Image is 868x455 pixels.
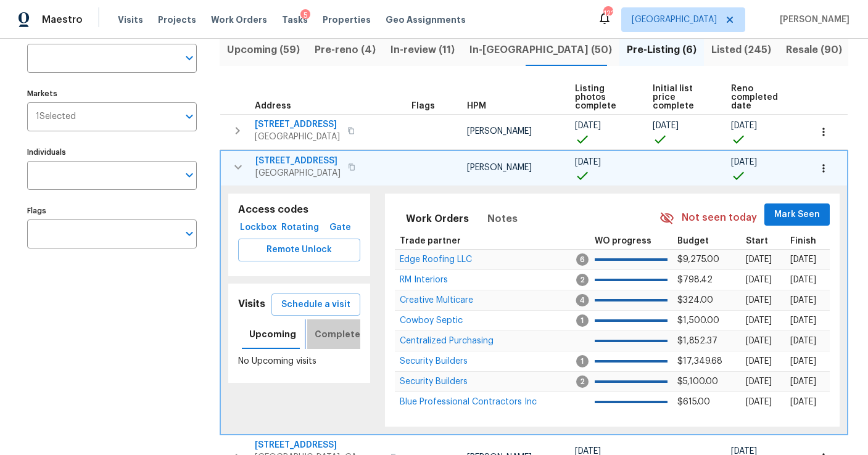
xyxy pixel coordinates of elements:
[315,41,376,59] span: Pre-reno (4)
[576,294,589,306] span: 4
[36,112,76,122] span: 1 Selected
[238,239,360,261] button: Remote Unlock
[764,203,830,226] button: Mark Seen
[321,216,360,239] button: Gate
[746,377,772,386] span: [DATE]
[774,207,820,223] span: Mark Seen
[576,375,589,388] span: 2
[790,398,816,406] span: [DATE]
[575,121,601,130] span: [DATE]
[238,203,360,216] h5: Access codes
[400,377,468,386] span: Security Builders
[400,296,473,305] span: Creative Multicare
[42,14,83,26] span: Maestro
[281,297,350,313] span: Schedule a visit
[391,41,455,59] span: In-review (11)
[653,121,679,130] span: [DATE]
[400,316,463,325] span: Cowboy Septic
[400,357,468,366] span: Security Builders
[118,14,143,26] span: Visits
[27,149,197,156] label: Individuals
[746,337,772,345] span: [DATE]
[576,253,589,266] span: 6
[238,216,279,239] button: Lockbox
[255,167,341,179] span: [GEOGRAPHIC_DATA]
[469,41,612,59] span: In-[GEOGRAPHIC_DATA] (50)
[677,377,718,386] span: $5,100.00
[790,316,816,325] span: [DATE]
[746,296,772,305] span: [DATE]
[255,118,340,131] span: [STREET_ADDRESS]
[603,7,612,20] div: 122
[282,15,308,24] span: Tasks
[576,355,589,367] span: 1
[323,14,371,26] span: Properties
[790,296,816,305] span: [DATE]
[181,49,198,67] button: Open
[400,378,468,385] a: Security Builders
[400,276,448,284] span: RM Interiors
[400,256,472,263] a: Edge Roofing LLC
[315,327,366,342] span: Completed
[467,102,486,110] span: HPM
[181,225,198,242] button: Open
[400,237,461,245] span: Trade partner
[790,357,816,366] span: [DATE]
[400,317,463,324] a: Cowboy Septic
[746,357,772,366] span: [DATE]
[400,297,473,304] a: Creative Multicare
[576,274,589,286] span: 2
[27,90,197,97] label: Markets
[790,255,816,264] span: [DATE]
[677,357,722,366] span: $17,349.68
[227,41,300,59] span: Upcoming (59)
[746,237,768,245] span: Start
[211,14,267,26] span: Work Orders
[255,439,383,451] span: [STREET_ADDRESS]
[632,14,717,26] span: [GEOGRAPHIC_DATA]
[181,108,198,125] button: Open
[731,121,757,130] span: [DATE]
[400,337,494,345] a: Centralized Purchasing
[576,314,589,327] span: 1
[400,255,472,264] span: Edge Roofing LLC
[677,237,709,245] span: Budget
[487,210,518,227] span: Notes
[746,316,772,325] span: [DATE]
[406,210,469,227] span: Work Orders
[238,355,360,368] p: No Upcoming visits
[249,327,296,342] span: Upcoming
[790,337,816,345] span: [DATE]
[575,158,601,166] span: [DATE]
[284,220,315,236] span: Rotating
[400,276,448,284] a: RM Interiors
[731,84,789,110] span: Reno completed date
[400,398,537,406] span: Blue Professional Contractors Inc
[746,398,772,406] span: [DATE]
[243,220,274,236] span: Lockbox
[255,131,340,143] span: [GEOGRAPHIC_DATA]
[790,377,816,386] span: [DATE]
[790,237,816,245] span: Finish
[682,211,757,225] span: Not seen today
[746,276,772,284] span: [DATE]
[775,14,849,26] span: [PERSON_NAME]
[677,255,719,264] span: $9,275.00
[300,9,310,22] div: 5
[790,276,816,284] span: [DATE]
[731,158,757,166] span: [DATE]
[255,155,341,167] span: [STREET_ADDRESS]
[400,337,494,345] span: Centralized Purchasing
[677,398,710,406] span: $615.00
[238,298,265,311] h5: Visits
[627,41,696,59] span: Pre-Listing (6)
[677,296,713,305] span: $324.00
[595,237,651,245] span: WO progress
[411,102,435,110] span: Flags
[677,276,713,284] span: $798.42
[181,166,198,184] button: Open
[677,337,717,345] span: $1,852.37
[279,216,320,239] button: Rotating
[746,255,772,264] span: [DATE]
[677,316,719,325] span: $1,500.00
